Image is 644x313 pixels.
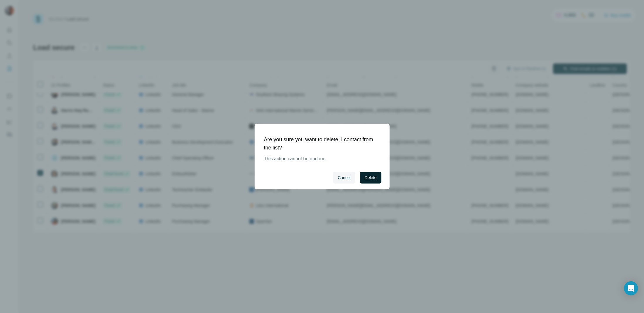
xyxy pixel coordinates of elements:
[624,281,638,295] div: Open Intercom Messenger
[264,135,376,152] h1: Are you sure you want to delete 1 contact from the list?
[338,175,351,181] span: Cancel
[333,172,355,184] button: Cancel
[264,155,376,162] p: This action cannot be undone.
[360,172,381,184] button: Delete
[365,175,376,181] span: Delete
